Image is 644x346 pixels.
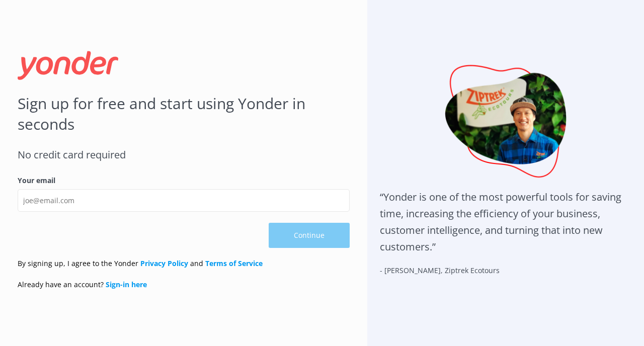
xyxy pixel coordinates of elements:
[205,258,263,268] a: Terms of Service
[18,175,350,186] label: Your email
[380,189,631,255] h1: “Yonder is one of the most powerful tools for saving time, increasing the efficiency of your busi...
[140,258,188,268] a: Privacy Policy
[18,279,350,290] p: Already have an account?
[18,189,350,212] input: joe@email.com
[106,280,147,289] a: Sign-in here
[380,265,631,276] p: - [PERSON_NAME], Ziptrek Ecotours
[18,144,350,165] h3: No credit card required
[18,258,350,269] p: By signing up, I agree to the Yonder and
[18,93,350,134] h1: Sign up for free and start using Yonder in seconds
[440,60,571,183] img: sending...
